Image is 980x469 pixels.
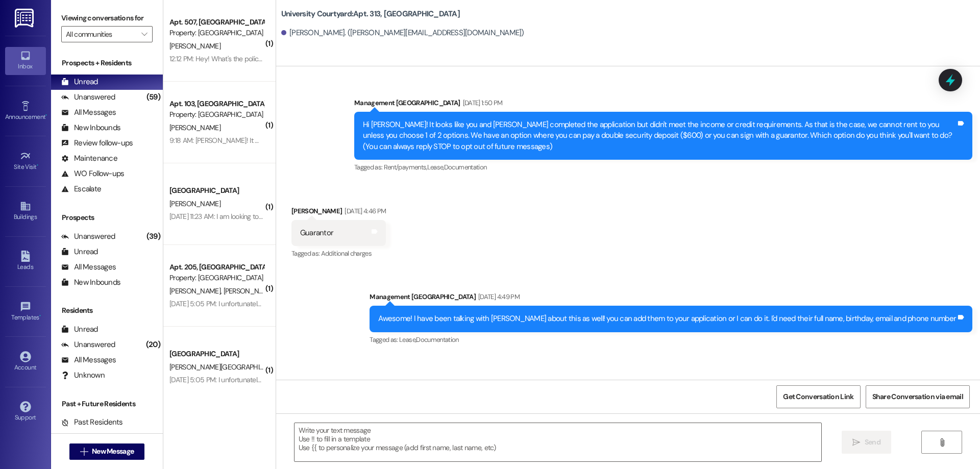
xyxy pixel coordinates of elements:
[39,312,41,319] span: •
[842,431,891,454] button: Send
[169,185,264,196] div: [GEOGRAPHIC_DATA]
[61,339,115,350] div: Unanswered
[61,277,120,288] div: New Inbounds
[476,291,520,302] div: [DATE] 4:49 PM
[5,348,46,376] a: Account
[938,438,946,447] i: 
[169,123,220,132] span: [PERSON_NAME]
[61,184,101,194] div: Escalate
[169,109,264,120] div: Property: [GEOGRAPHIC_DATA]
[61,262,116,273] div: All Messages
[169,98,264,109] div: Apt. 103, [GEOGRAPHIC_DATA]
[872,391,963,402] span: Share Conversation via email
[61,355,116,365] div: All Messages
[291,246,386,261] div: Tagged as:
[169,262,264,273] div: Apt. 205, [GEOGRAPHIC_DATA]
[342,206,386,216] div: [DATE] 4:46 PM
[5,248,46,275] a: Leads
[51,212,163,223] div: Prospects
[15,9,36,28] img: ResiDesk Logo
[5,298,46,326] a: Templates •
[427,163,444,171] span: Lease ,
[5,198,46,225] a: Buildings
[852,438,860,447] i: 
[61,168,124,179] div: WO Follow-ups
[321,249,372,258] span: Additional charges
[80,448,88,456] i: 
[61,122,120,133] div: New Inbounds
[169,286,224,295] span: [PERSON_NAME]
[300,228,333,238] div: Guarantor
[37,162,38,169] span: •
[61,77,98,87] div: Unread
[378,313,956,324] div: Awesome! I have been talking with [PERSON_NAME] about this as well! you can add them to your appl...
[61,324,98,335] div: Unread
[141,30,147,38] i: 
[354,97,972,112] div: Management [GEOGRAPHIC_DATA]
[281,9,460,19] b: University Courtyard: Apt. 313, [GEOGRAPHIC_DATA]
[144,229,163,244] div: (39)
[169,41,220,51] span: [PERSON_NAME]
[223,286,339,295] span: [PERSON_NAME][GEOGRAPHIC_DATA]
[363,119,956,152] div: Hi [PERSON_NAME]! It looks like you and [PERSON_NAME] completed the application but didn't meet t...
[281,28,524,38] div: [PERSON_NAME]. ([PERSON_NAME][EMAIL_ADDRESS][DOMAIN_NAME])
[61,417,123,428] div: Past Residents
[169,28,264,38] div: Property: [GEOGRAPHIC_DATA]
[169,362,288,372] span: [PERSON_NAME][GEOGRAPHIC_DATA]
[61,153,117,164] div: Maintenance
[571,378,615,388] div: [DATE] 4:59 PM
[69,443,145,460] button: New Message
[169,136,396,145] div: 9:18 AM: [PERSON_NAME]! It might just be Nia then, but I'll see if I can make it!
[169,17,264,28] div: Apt. 507, [GEOGRAPHIC_DATA]
[460,97,503,108] div: [DATE] 1:50 PM
[291,206,386,220] div: [PERSON_NAME]
[169,349,264,359] div: [GEOGRAPHIC_DATA]
[61,246,98,257] div: Unread
[51,399,163,409] div: Past + Future Residents
[169,54,367,63] div: 12:12 PM: Hey! What's the policy for nails in the walls to hang things?
[416,335,459,344] span: Documentation
[45,112,47,119] span: •
[399,335,416,344] span: Lease ,
[61,370,105,381] div: Unknown
[66,26,136,42] input: All communities
[61,92,115,103] div: Unanswered
[866,385,970,408] button: Share Conversation via email
[51,305,163,316] div: Residents
[5,398,46,426] a: Support
[51,58,163,68] div: Prospects + Residents
[61,138,133,149] div: Review follow-ups
[61,10,153,26] label: Viewing conversations for
[143,337,163,353] div: (20)
[169,273,264,283] div: Property: [GEOGRAPHIC_DATA]
[464,378,972,392] div: Management [GEOGRAPHIC_DATA]
[144,89,163,105] div: (59)
[61,107,116,118] div: All Messages
[61,231,115,242] div: Unanswered
[783,391,853,402] span: Get Conversation Link
[370,332,972,347] div: Tagged as:
[92,446,134,457] span: New Message
[370,291,972,306] div: Management [GEOGRAPHIC_DATA]
[354,160,972,175] div: Tagged as:
[169,212,365,221] div: [DATE] 11:23 AM: I am looking to move in November furnished or not
[865,437,880,448] span: Send
[5,47,46,75] a: Inbox
[169,199,220,208] span: [PERSON_NAME]
[776,385,860,408] button: Get Conversation Link
[5,147,46,175] a: Site Visit •
[384,163,427,171] span: Rent/payments ,
[444,163,487,171] span: Documentation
